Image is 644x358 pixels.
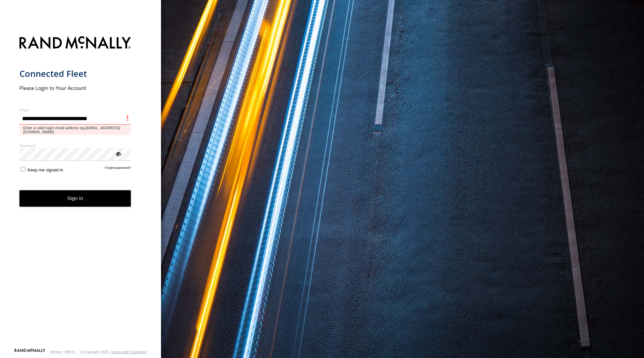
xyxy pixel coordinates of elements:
div: Version: 308.01 [50,350,75,354]
button: Sign in [19,190,131,207]
a: Visit our Website [14,349,45,355]
form: main [19,32,142,348]
input: Keep me signed in [21,167,25,171]
a: Forgot password? [105,166,131,172]
h1: Connected Fleet [19,68,131,79]
label: Password [19,143,131,148]
a: Terms and Conditions [111,350,147,354]
em: [EMAIL_ADDRESS][DOMAIN_NAME] [23,126,120,134]
span: Enter a valid login email address eg. [19,124,131,135]
div: ViewPassword [115,150,121,157]
div: © Copyright 2025 - [80,350,147,354]
img: Rand McNally [19,35,131,52]
span: Keep me signed in [28,167,63,172]
label: Email [19,107,131,112]
h2: Please Login to Your Account [19,85,131,91]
